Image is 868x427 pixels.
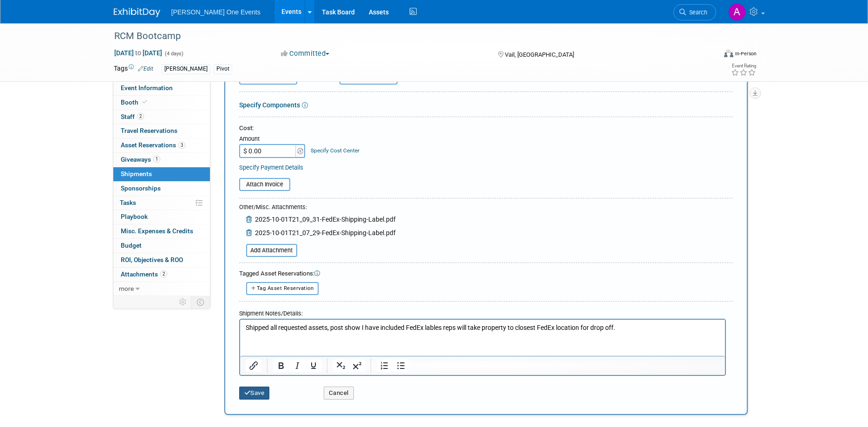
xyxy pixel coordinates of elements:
button: Bullet list [393,359,409,372]
button: Underline [306,359,321,372]
a: Playbook [113,210,210,224]
a: Edit [138,66,153,72]
span: Booth [121,99,149,106]
span: 2025-10-01T21_07_29-FedEx-Shipping-Label.pdf [255,229,396,236]
a: Tasks [113,196,210,210]
span: (4 days) [164,51,183,57]
button: Tag Asset Reservation [246,282,319,295]
span: Travel Reservations [121,127,177,134]
span: 3 [178,142,185,149]
span: [DATE] [DATE] [114,49,163,57]
span: Search [686,9,707,16]
a: Attachments2 [113,268,210,282]
span: Staff [121,113,144,120]
div: Amount [239,135,307,144]
a: Sponsorships [113,182,210,196]
span: 2 [137,113,144,120]
a: ROI, Objectives & ROO [113,253,210,267]
div: RCM Bootcamp [111,28,702,45]
button: Bold [273,359,289,372]
span: 1 [153,156,160,163]
a: Search [673,4,716,20]
img: Amanda Bartschi [728,3,746,21]
span: Budget [121,242,142,249]
span: Shipments [121,170,152,177]
div: Shipment Notes/Details: [239,305,726,319]
a: Shipments [113,167,210,181]
div: Pivot [214,64,232,74]
i: Booth reservation complete [143,99,147,105]
span: Misc. Expenses & Credits [121,227,193,235]
div: In-Person [735,50,757,57]
a: Event Information [113,81,210,95]
td: Personalize Event Tab Strip [175,296,191,308]
button: Cancel [324,387,354,400]
span: Sponsorships [121,184,161,192]
a: Asset Reservations3 [113,138,210,152]
a: Specify Cost Center [311,147,359,154]
a: Specify Components [239,101,300,109]
span: to [134,49,143,57]
span: Giveaways [121,156,160,163]
img: ExhibitDay [114,8,160,17]
a: Travel Reservations [113,124,210,138]
img: Format-Inperson.png [724,50,733,57]
a: Staff2 [113,110,210,124]
a: Specify Payment Details [239,164,303,171]
a: Booth [113,96,210,110]
button: Committed [278,49,333,59]
div: Event Rating [731,64,756,68]
div: Other/Misc. Attachments: [239,203,396,214]
a: Giveaways1 [113,153,210,167]
span: Tag Asset Reservation [257,285,314,291]
span: ROI, Objectives & ROO [121,256,183,263]
span: more [119,285,134,292]
div: Tagged Asset Reservations: [239,269,733,278]
div: Event Format [661,48,757,62]
button: Subscript [333,359,349,372]
button: Insert/edit link [246,359,261,372]
span: Asset Reservations [121,141,185,149]
span: Vail, [GEOGRAPHIC_DATA] [505,51,574,58]
span: Event Information [121,84,173,92]
button: Numbered list [377,359,392,372]
a: Misc. Expenses & Credits [113,224,210,238]
span: Tasks [120,199,136,206]
button: Italic [289,359,305,372]
td: Tags [114,64,153,74]
span: [PERSON_NAME] One Events [171,8,261,16]
span: Playbook [121,213,148,220]
div: Cost: [239,124,733,133]
iframe: Rich Text Area. Press ALT-0 for help. [240,320,725,356]
td: Toggle Event Tabs [191,296,210,308]
div: [PERSON_NAME] [162,64,210,74]
span: 2025-10-01T21_09_31-FedEx-Shipping-Label.pdf [255,216,396,223]
span: 2 [160,270,167,277]
button: Save [239,387,270,400]
button: Superscript [349,359,365,372]
a: Budget [113,239,210,253]
a: more [113,282,210,296]
span: Attachments [121,270,167,278]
